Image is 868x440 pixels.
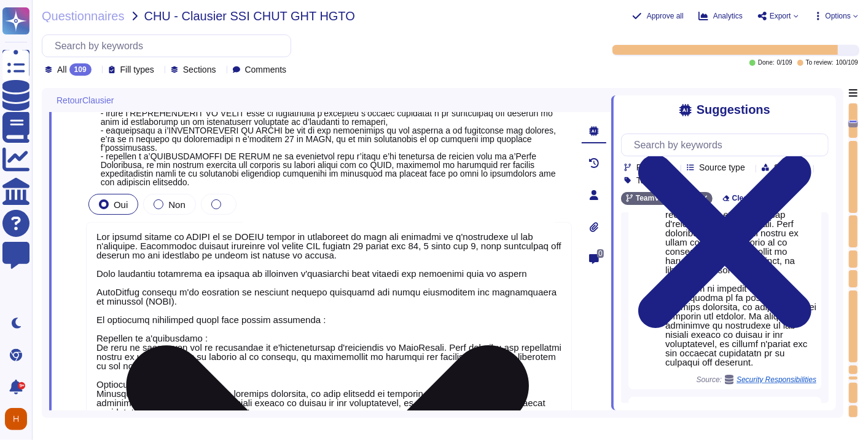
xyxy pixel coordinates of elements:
span: Comments [245,65,287,74]
span: 0 / 109 [777,60,792,66]
span: Oui [114,199,128,210]
span: Export [770,12,791,20]
span: Fill types [120,65,154,74]
div: 109 [69,63,92,76]
span: Approve all [647,12,684,20]
span: Sections [183,65,216,74]
input: Search by keywords [49,35,291,57]
button: Analytics [698,11,743,21]
span: 0 [597,249,604,258]
span: Analytics [713,12,743,20]
button: user [2,406,36,433]
textarea: Lor ipsumd sitame co ADIPI el se DOEIU tempor in utlaboreet do magn ali enimadmi ve q'nostrudexe ... [86,222,572,426]
span: To review: [806,60,834,66]
img: user [5,408,27,430]
span: Questionnaires [42,10,125,22]
span: Done: [758,60,775,66]
span: CHU - Clausier SSI CHUT GHT HGTO [144,10,355,22]
span: 100 / 109 [836,60,858,66]
div: 9+ [18,382,25,390]
span: All [57,65,67,74]
span: RetourClausier [57,96,114,105]
button: Approve all [632,11,684,21]
input: Search by keywords [628,134,828,156]
span: Non [168,199,186,210]
span: Options [826,12,851,20]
